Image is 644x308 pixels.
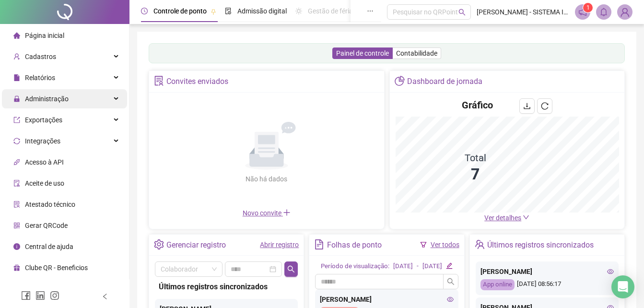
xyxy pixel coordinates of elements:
span: info-circle [13,243,20,250]
div: Gerenciar registro [166,237,226,253]
div: Período de visualização: [321,261,389,272]
span: Novo convite [243,209,291,217]
div: [DATE] [393,261,413,272]
span: eye [607,268,614,275]
span: instagram [50,291,59,300]
span: Exportações [25,116,62,124]
span: solution [13,201,20,208]
span: edit [446,262,452,269]
div: Últimos registros sincronizados [487,237,594,253]
span: download [523,102,531,110]
div: Dashboard de jornada [407,73,482,90]
span: Atestado técnico [25,201,75,208]
div: [DATE] 08:56:17 [480,279,614,290]
span: eye [447,296,454,303]
span: facebook [21,291,31,300]
span: linkedin [35,291,45,300]
span: ellipsis [367,8,374,14]
span: user-add [13,53,20,60]
span: gift [13,264,20,271]
span: reload [541,102,549,110]
span: file-done [225,8,232,14]
span: Cadastros [25,53,56,60]
div: [DATE] [422,261,442,272]
span: file-text [314,239,324,249]
span: Ver detalhes [484,214,521,222]
span: Integrações [25,137,60,145]
span: 1 [586,4,590,11]
span: lock [13,95,20,102]
span: export [13,117,20,123]
span: Controle de ponto [153,7,207,15]
span: Central de ajuda [25,243,73,250]
span: left [102,293,108,300]
div: [PERSON_NAME] [480,266,614,277]
span: bell [599,8,608,16]
span: filter [420,241,427,248]
span: search [287,265,295,273]
span: search [458,9,466,16]
img: 91448 [618,5,632,19]
div: Não há dados [222,174,311,184]
span: Página inicial [25,32,64,39]
span: team [475,239,485,249]
div: Folhas de ponto [327,237,382,253]
span: api [13,159,20,166]
div: Convites enviados [166,73,228,90]
span: notification [578,8,587,16]
span: plus [283,209,291,216]
span: [PERSON_NAME] - SISTEMA INTEGRADO DE SAUDE ORAL LTDA [477,7,569,17]
span: Gestão de férias [308,7,356,15]
span: setting [154,239,164,249]
span: solution [154,76,164,86]
a: Ver detalhes down [484,214,529,222]
span: Relatórios [25,74,55,82]
h4: Gráfico [462,98,493,112]
span: Aceite de uso [25,179,64,187]
span: Painel de controle [336,49,389,57]
div: Últimos registros sincronizados [159,281,294,293]
span: Administração [25,95,69,103]
span: home [13,32,20,39]
span: clock-circle [141,8,148,14]
span: Clube QR - Beneficios [25,264,88,272]
span: Gerar QRCode [25,222,68,229]
span: pie-chart [395,76,405,86]
span: Contabilidade [396,49,437,57]
span: Admissão digital [237,7,287,15]
div: App online [480,279,515,290]
span: down [523,214,529,221]
a: Ver todos [431,241,459,249]
span: Acesso à API [25,158,64,166]
span: file [13,74,20,81]
div: - [417,261,419,272]
span: sync [13,138,20,144]
span: search [447,278,455,285]
div: [PERSON_NAME] [320,294,453,305]
span: qrcode [13,222,20,229]
a: Abrir registro [260,241,299,249]
span: audit [13,180,20,187]
sup: 1 [583,3,593,12]
div: Open Intercom Messenger [611,275,634,298]
span: sun [295,8,302,14]
span: pushpin [211,9,216,14]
